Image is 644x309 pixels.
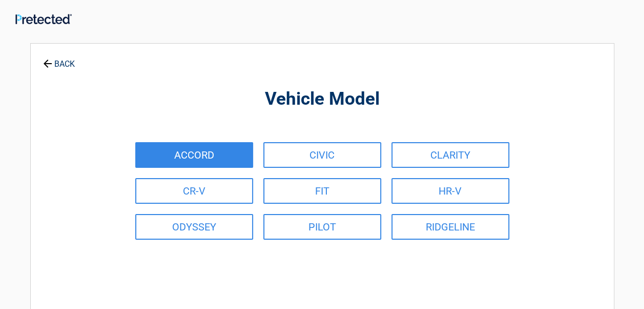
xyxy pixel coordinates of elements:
[87,87,557,111] h2: Vehicle Model
[15,14,72,24] img: Main Logo
[263,214,381,240] a: PILOT
[263,178,381,204] a: FIT
[135,142,253,168] a: ACCORD
[263,142,381,168] a: CIVIC
[135,214,253,240] a: ODYSSEY
[135,178,253,204] a: CR-V
[391,214,509,240] a: RIDGELINE
[41,50,77,68] a: BACK
[391,142,509,168] a: CLARITY
[391,178,509,204] a: HR-V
